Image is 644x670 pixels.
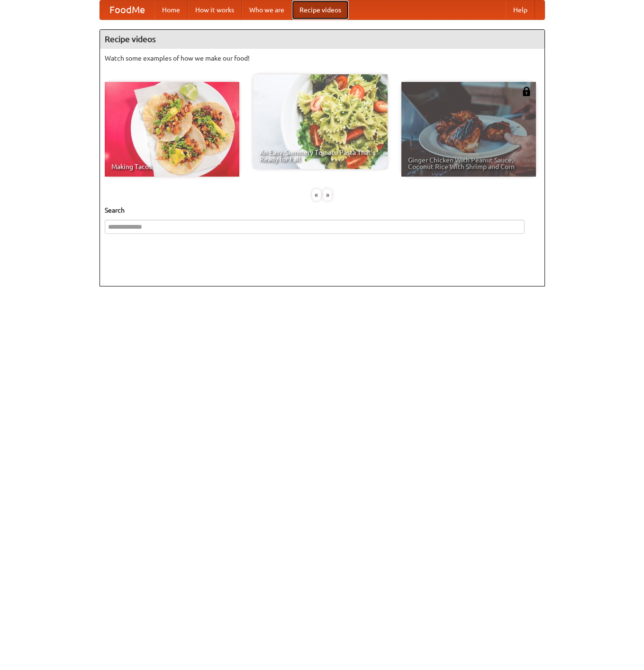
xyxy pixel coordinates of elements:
h4: Recipe videos [100,30,544,49]
a: FoodMe [100,0,154,19]
h5: Search [105,205,540,215]
a: Recipe videos [292,0,349,19]
a: An Easy, Summery Tomato Pasta That's Ready for Fall [253,74,388,169]
div: » [323,189,332,201]
p: Watch some examples of how we make our food! [105,54,540,63]
a: Making Tacos [105,82,239,177]
div: « [312,189,321,201]
a: How it works [188,0,242,19]
span: Making Tacos [111,163,233,170]
a: Home [154,0,188,19]
a: Help [506,0,535,19]
img: 483408.png [522,87,531,96]
a: Who we are [242,0,292,19]
span: An Easy, Summery Tomato Pasta That's Ready for Fall [260,149,381,162]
